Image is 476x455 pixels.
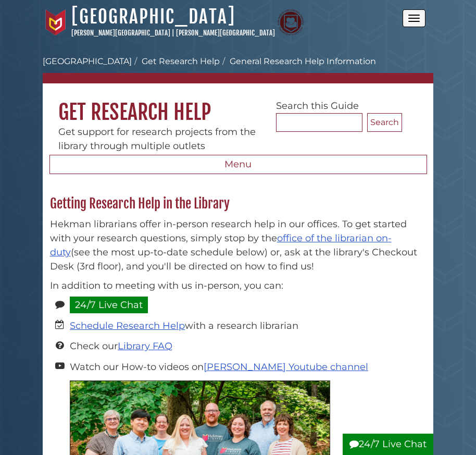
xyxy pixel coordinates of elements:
a: [GEOGRAPHIC_DATA] [43,56,132,66]
li: Check our [70,339,426,353]
nav: breadcrumb [43,55,433,83]
a: [GEOGRAPHIC_DATA] [71,5,235,28]
li: Watch our How-to videos on [70,360,426,374]
a: [PERSON_NAME] Youtube channel [204,361,368,373]
a: Get Research Help [142,56,220,66]
button: Menu [49,155,427,175]
p: Hekman librarians offer in-person research help in our offices. To get started with your research... [50,217,427,274]
li: General Research Help Information [220,55,376,68]
button: Search [367,113,402,132]
h2: Getting Research Help in the Library [45,195,432,212]
a: Schedule Research Help [70,320,185,331]
a: Library FAQ [118,340,172,352]
button: Open the menu [403,9,425,27]
span: Get support for research projects from the library through multiple outlets [58,126,256,152]
a: 24/7 Live Chat [70,297,148,313]
a: [PERSON_NAME][GEOGRAPHIC_DATA] [176,29,275,37]
h1: Get Research Help [43,83,433,125]
button: 24/7 Live Chat [343,434,433,455]
p: In addition to meeting with us in-person, you can: [50,279,427,293]
a: [PERSON_NAME][GEOGRAPHIC_DATA] [71,29,170,37]
span: | [172,29,174,37]
img: Calvin University [43,9,69,35]
img: Calvin Theological Seminary [278,9,304,35]
li: with a research librarian [70,319,426,333]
